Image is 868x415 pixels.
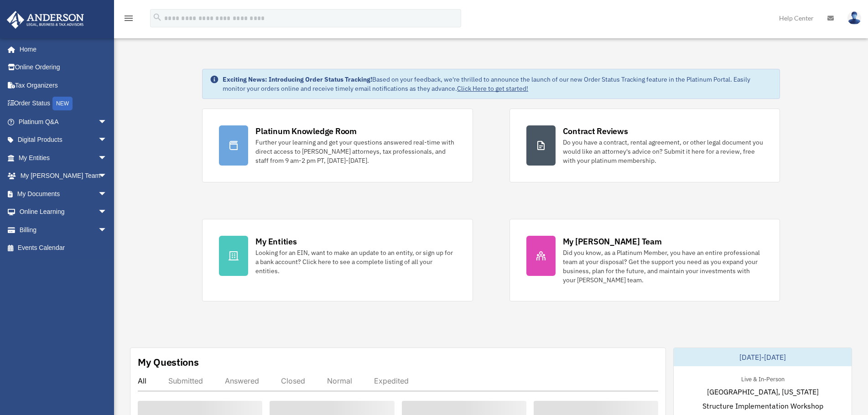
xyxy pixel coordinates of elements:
div: Based on your feedback, we're thrilled to announce the launch of our new Order Status Tracking fe... [223,75,772,93]
div: My Entities [255,236,296,247]
strong: Exciting News: Introducing Order Status Tracking! [223,75,372,83]
div: Looking for an EIN, want to make an update to an entity, or sign up for a bank account? Click her... [255,248,456,275]
div: Platinum Knowledge Room [255,125,357,137]
div: Did you know, as a Platinum Member, you have an entire professional team at your disposal? Get th... [563,248,763,285]
a: My Documentsarrow_drop_down [6,185,121,203]
img: User Pic [847,11,861,25]
a: Billingarrow_drop_down [6,221,121,239]
a: Tax Organizers [6,76,121,94]
a: Platinum Knowledge Room Further your learning and get your questions answered real-time with dire... [202,109,473,182]
div: My Questions [138,355,199,369]
img: Anderson Advisors Platinum Portal [4,11,87,29]
div: Further your learning and get your questions answered real-time with direct access to [PERSON_NAM... [255,138,456,165]
a: menu [123,16,134,24]
div: Live & In-Person [734,373,792,383]
div: Closed [281,376,305,385]
a: Click Here to get started! [457,84,528,93]
span: arrow_drop_down [98,203,116,222]
span: arrow_drop_down [98,149,116,167]
a: Home [6,40,116,58]
span: [GEOGRAPHIC_DATA], [US_STATE] [707,386,819,397]
a: Events Calendar [6,239,121,257]
div: Normal [327,376,352,385]
div: [DATE]-[DATE] [674,348,852,366]
a: Platinum Q&Aarrow_drop_down [6,113,121,131]
div: NEW [52,97,73,110]
a: My Entitiesarrow_drop_down [6,149,121,167]
div: Expedited [374,376,409,385]
span: arrow_drop_down [98,167,116,186]
i: search [152,12,162,22]
div: Answered [225,376,259,385]
div: Contract Reviews [563,125,628,137]
span: arrow_drop_down [98,131,116,150]
div: My [PERSON_NAME] Team [563,236,662,247]
div: Do you have a contract, rental agreement, or other legal document you would like an attorney's ad... [563,138,763,165]
a: Online Ordering [6,58,121,77]
span: arrow_drop_down [98,221,116,239]
span: arrow_drop_down [98,185,116,203]
a: My [PERSON_NAME] Team Did you know, as a Platinum Member, you have an entire professional team at... [509,219,780,301]
a: Contract Reviews Do you have a contract, rental agreement, or other legal document you would like... [509,109,780,182]
i: menu [123,13,134,24]
a: Order StatusNEW [6,94,121,113]
span: Structure Implementation Workshop [702,400,823,411]
div: All [138,376,146,385]
a: My Entities Looking for an EIN, want to make an update to an entity, or sign up for a bank accoun... [202,219,473,301]
a: Online Learningarrow_drop_down [6,203,121,221]
span: arrow_drop_down [98,113,116,131]
a: My [PERSON_NAME] Teamarrow_drop_down [6,167,121,185]
div: Submitted [168,376,203,385]
a: Digital Productsarrow_drop_down [6,131,121,149]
